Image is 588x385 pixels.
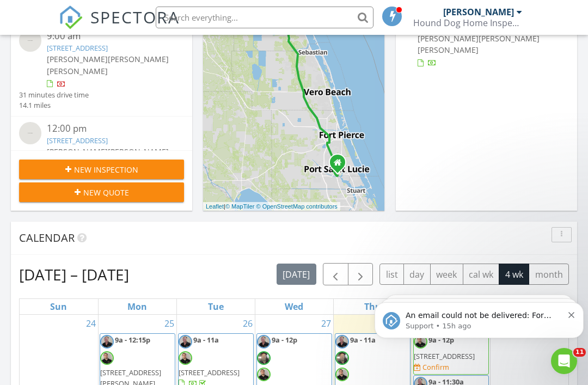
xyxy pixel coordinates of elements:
[203,202,340,211] div: |
[529,264,569,285] button: month
[19,230,75,245] span: Calendar
[414,362,449,372] a: Confirm
[19,122,41,144] img: streetview
[257,335,271,349] img: headshot.jpg
[47,54,108,64] span: [PERSON_NAME]
[257,351,271,365] img: image.jpg
[115,335,150,345] span: 9a - 12:15p
[370,279,588,356] iframe: Intercom notifications message
[47,66,108,76] span: [PERSON_NAME]
[430,264,463,285] button: week
[179,335,192,349] img: headshot.jpg
[59,5,83,29] img: The Best Home Inspection Software - Spectora
[19,100,89,111] div: 14.1 miles
[573,348,586,357] span: 11
[256,203,338,210] a: © OpenStreetMap contributors
[463,264,500,285] button: cal wk
[422,363,449,371] div: Confirm
[90,5,180,28] span: SPECTORA
[418,33,479,44] span: [PERSON_NAME]
[108,146,169,157] span: [PERSON_NAME]
[19,90,89,100] div: 31 minutes drive time
[100,351,114,365] img: 743e6f92de6643d7ba54b4193e1e8bdd.jpeg
[551,348,577,374] iframe: Intercom live chat
[83,187,129,198] span: New Quote
[335,351,349,365] img: image.jpg
[59,15,180,38] a: SPECTORA
[414,351,475,361] span: [STREET_ADDRESS]
[418,45,479,55] span: [PERSON_NAME]
[404,9,569,69] a: [DATE] 1:00 pm [STREET_ADDRESS] [PERSON_NAME][PERSON_NAME][PERSON_NAME]
[323,263,348,285] button: Previous
[19,182,184,202] button: New Quote
[19,29,184,111] a: 9:00 am [STREET_ADDRESS] [PERSON_NAME][PERSON_NAME][PERSON_NAME] 31 minutes drive time 14.1 miles
[335,335,349,349] img: headshot.jpg
[19,264,129,285] h2: [DATE] – [DATE]
[499,264,529,285] button: 4 wk
[19,122,184,192] a: 12:00 pm [STREET_ADDRESS] [PERSON_NAME][PERSON_NAME] 11 minutes drive time 2.8 miles
[206,203,224,210] a: Leaflet
[47,146,108,157] span: [PERSON_NAME]
[19,160,184,179] button: New Inspection
[100,335,114,349] img: headshot.jpg
[277,264,316,285] button: [DATE]
[179,351,192,365] img: 743e6f92de6643d7ba54b4193e1e8bdd.jpeg
[338,162,344,169] div: 181 SW Fairchild Ave, Port Saint Lucie FL 34984
[74,164,138,175] span: New Inspection
[179,368,240,377] span: [STREET_ADDRESS]
[379,264,404,285] button: list
[47,43,108,53] a: [STREET_ADDRESS]
[47,29,170,43] div: 9:00 am
[283,299,305,314] a: Wednesday
[319,315,333,332] a: Go to August 27, 2025
[403,264,431,285] button: day
[335,368,349,381] img: 743e6f92de6643d7ba54b4193e1e8bdd.jpeg
[84,315,98,332] a: Go to August 24, 2025
[108,54,169,64] span: [PERSON_NAME]
[413,17,522,28] div: Hound Dog Home Inspections
[362,299,383,314] a: Thursday
[19,29,41,52] img: streetview
[48,299,69,314] a: Sunday
[47,136,108,145] a: [STREET_ADDRESS]
[241,315,255,332] a: Go to August 26, 2025
[47,122,170,136] div: 12:00 pm
[156,7,373,28] input: Search everything...
[348,263,373,285] button: Next
[272,335,297,345] span: 9a - 12p
[162,315,176,332] a: Go to August 25, 2025
[225,203,255,210] a: © MapTiler
[443,7,514,17] div: [PERSON_NAME]
[125,299,149,314] a: Monday
[206,299,226,314] a: Tuesday
[350,335,376,345] span: 9a - 11a
[479,33,540,44] span: [PERSON_NAME]
[193,335,219,345] span: 9a - 11a
[257,368,271,381] img: 743e6f92de6643d7ba54b4193e1e8bdd.jpeg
